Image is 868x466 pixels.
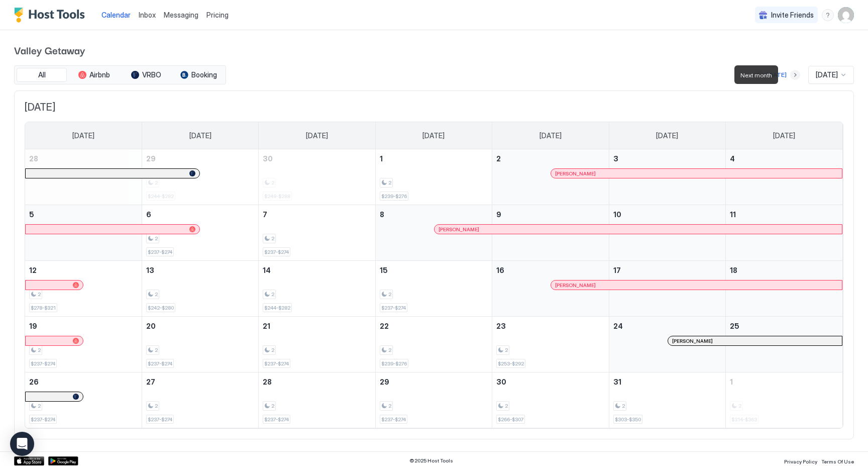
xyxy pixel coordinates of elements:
a: Messaging [164,10,198,20]
div: [PERSON_NAME] [555,170,838,177]
td: October 25, 2025 [726,317,842,372]
span: $237-$274 [264,249,289,255]
span: 2 [388,403,391,409]
a: Google Play Store [48,456,78,465]
span: 10 [613,210,621,219]
a: October 8, 2025 [376,205,492,224]
button: Booking [173,68,224,82]
span: 29 [380,378,389,386]
td: October 26, 2025 [25,372,142,428]
span: 2 [622,403,625,409]
div: [PERSON_NAME] [555,282,838,289]
span: Pricing [206,11,229,20]
span: 1 [730,378,733,386]
td: October 24, 2025 [609,317,725,372]
span: 2 [271,347,274,353]
span: 2 [38,347,41,353]
span: 4 [730,154,735,163]
span: 7 [263,210,267,219]
span: [DATE] [306,131,328,140]
button: Next month [790,70,800,80]
span: 5 [29,210,34,219]
td: October 8, 2025 [375,205,492,261]
div: [PERSON_NAME] [439,226,838,233]
span: 1 [380,154,383,163]
span: Valley Getaway [14,42,854,57]
span: $237-$274 [264,416,289,423]
span: [DATE] [189,131,211,140]
button: Airbnb [69,68,119,82]
a: October 12, 2025 [25,261,142,279]
a: Saturday [763,122,805,149]
a: Wednesday [412,122,455,149]
a: October 25, 2025 [726,317,842,335]
span: Invite Friends [771,11,814,20]
td: October 18, 2025 [726,261,842,317]
span: Calendar [101,11,131,19]
span: $244-$282 [264,305,290,311]
a: Inbox [139,10,156,20]
span: 2 [388,179,391,186]
span: 11 [730,210,736,219]
td: October 6, 2025 [142,205,258,261]
td: October 30, 2025 [492,372,609,428]
div: Open Intercom Messenger [10,432,34,456]
span: 16 [496,266,504,274]
span: 20 [146,322,156,330]
span: 2 [155,347,158,353]
span: 2 [38,403,41,409]
a: October 20, 2025 [142,317,258,335]
span: 25 [730,322,739,330]
span: Terms Of Use [821,458,854,464]
span: [DATE] [656,131,678,140]
span: [DATE] [25,101,843,114]
a: October 3, 2025 [609,149,725,168]
span: $266-$307 [498,416,523,423]
td: September 30, 2025 [259,149,375,205]
td: November 1, 2025 [726,372,842,428]
a: October 30, 2025 [492,372,608,391]
td: October 2, 2025 [492,149,609,205]
a: App Store [14,456,44,465]
span: [DATE] [72,131,94,140]
a: October 27, 2025 [142,372,258,391]
span: All [38,70,46,79]
td: October 19, 2025 [25,317,142,372]
a: October 10, 2025 [609,205,725,224]
td: October 7, 2025 [259,205,375,261]
a: Privacy Policy [784,455,817,466]
a: Host Tools Logo [14,8,89,23]
span: 2 [505,347,508,353]
td: October 13, 2025 [142,261,258,317]
span: 2 [155,403,158,409]
a: Tuesday [296,122,338,149]
td: October 31, 2025 [609,372,725,428]
a: October 13, 2025 [142,261,258,279]
span: 15 [380,266,388,274]
a: October 22, 2025 [376,317,492,335]
a: September 28, 2025 [25,149,142,168]
td: October 21, 2025 [259,317,375,372]
span: [DATE] [422,131,445,140]
div: User profile [838,7,854,23]
td: October 5, 2025 [25,205,142,261]
td: October 15, 2025 [375,261,492,317]
a: October 4, 2025 [726,149,842,168]
a: October 2, 2025 [492,149,608,168]
td: October 16, 2025 [492,261,609,317]
span: $237-$274 [148,416,172,423]
td: October 28, 2025 [259,372,375,428]
span: Airbnb [89,70,110,79]
a: Sunday [62,122,104,149]
span: [PERSON_NAME] [555,282,596,289]
span: 24 [613,322,623,330]
td: October 4, 2025 [726,149,842,205]
span: 28 [263,378,272,386]
span: 19 [29,322,37,330]
a: November 1, 2025 [726,372,842,391]
span: 14 [263,266,271,274]
span: 2 [155,291,158,298]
